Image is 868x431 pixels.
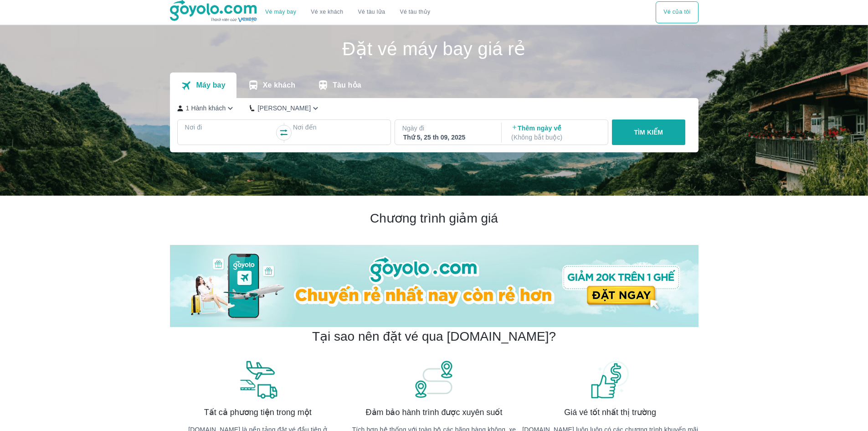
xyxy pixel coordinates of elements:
img: banner [590,359,631,400]
p: Nơi đến [293,123,383,132]
button: TÌM KIẾM [612,119,685,145]
button: Vé tàu thủy [392,1,437,23]
p: 1 Hành khách [186,104,226,113]
a: Vé xe khách [311,9,343,16]
p: Thêm ngày về [511,124,600,142]
div: choose transportation mode [656,1,698,23]
p: Tàu hỏa [333,81,361,90]
h1: Đặt vé máy bay giá rẻ [170,40,699,58]
p: Ngày đi [402,124,493,133]
button: 1 Hành khách [177,104,236,113]
span: Giá vé tốt nhất thị trường [564,407,656,418]
button: Vé của tôi [656,1,698,23]
p: Nơi đi [185,123,275,132]
p: TÌM KIẾM [634,128,663,137]
span: Đảm bảo hành trình được xuyên suốt [366,407,503,418]
a: Vé máy bay [265,9,296,16]
img: banner [237,359,278,400]
img: banner-home [170,245,699,327]
h2: Tại sao nên đặt vé qua [DOMAIN_NAME]? [312,328,556,345]
span: Tất cả phương tiện trong một [204,407,312,418]
div: transportation tabs [170,73,372,98]
p: Xe khách [263,81,295,90]
a: Vé tàu lửa [351,1,393,23]
div: choose transportation mode [258,1,437,23]
p: ( Không bắt buộc ) [511,133,600,142]
img: banner [413,359,454,400]
h2: Chương trình giảm giá [170,210,699,227]
button: [PERSON_NAME] [250,104,320,113]
p: [PERSON_NAME] [257,104,311,113]
p: Máy bay [196,81,225,90]
div: Thứ 5, 25 th 09, 2025 [403,133,492,142]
